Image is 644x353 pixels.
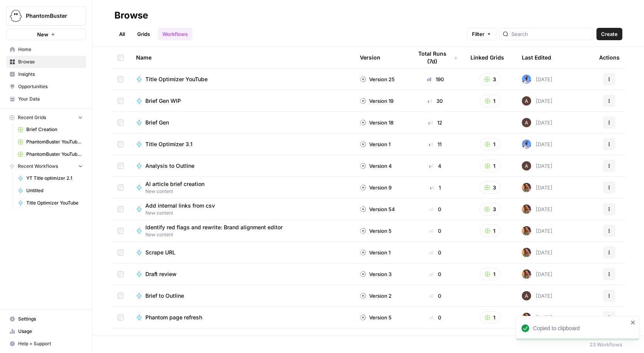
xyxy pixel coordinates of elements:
img: ig4q4k97gip0ni4l5m9zkcyfayaz [522,205,531,214]
div: Linked Grids [470,47,504,68]
div: [DATE] [522,183,552,192]
span: Home [18,46,83,53]
div: Version [360,47,380,68]
span: Brief Gen [145,119,169,126]
div: Version 54 [360,205,395,213]
input: Search [511,30,590,38]
span: Help + Support [18,340,83,347]
div: [DATE] [522,140,552,149]
div: Version 4 [360,162,392,170]
a: Untitled [14,184,86,197]
div: Copied to clipboard [533,324,628,332]
a: Phantom page refresh [136,314,348,321]
div: Version 19 [360,97,394,105]
span: Title Optimizer YouTube [26,200,83,206]
div: 0 [412,292,458,300]
span: Phantom page refresh [145,314,202,321]
div: Version 2 [360,292,392,300]
span: Settings [18,315,83,322]
div: 30 [412,97,458,105]
img: wtbmvrjo3qvncyiyitl6zoukl9gz [522,291,531,300]
span: Brief to Outline [145,292,184,300]
button: 1 [480,160,501,172]
div: Version 1 [360,249,390,256]
span: PhantomBuster YouTube Channel Videos.csv [26,138,83,145]
span: Insights [18,71,83,78]
span: Identify red flags and rewrite: Brand alignment editor [145,223,283,231]
button: close [630,319,636,326]
button: 3 [479,181,501,194]
button: Filter [467,28,496,40]
div: 0 [412,249,458,256]
div: [DATE] [522,226,552,235]
button: Workspace: PhantomBuster [6,6,86,26]
div: [DATE] [522,118,552,127]
a: Brief Gen [136,119,348,126]
div: 0 [412,314,458,321]
a: Brief Creation [14,123,86,136]
div: Version 18 [360,119,394,126]
div: 0 [412,270,458,278]
div: [DATE] [522,75,552,84]
span: New content [145,210,221,217]
img: wtbmvrjo3qvncyiyitl6zoukl9gz [522,161,531,171]
a: Scrape URL [136,249,348,256]
span: PhantomBuster [26,12,73,20]
div: Actions [599,47,620,68]
div: 0 [412,227,458,235]
div: 4 [412,162,458,170]
div: Version 5 [360,227,392,235]
a: Meta description generation [136,335,348,343]
img: wtbmvrjo3qvncyiyitl6zoukl9gz [522,96,531,106]
button: Recent Grids [6,112,86,123]
span: Create [601,30,618,38]
a: PhantomBuster YouTube Channel Videos - PhantomBuster YouTube Channel Videos.csv [14,148,86,160]
span: PhantomBuster YouTube Channel Videos - PhantomBuster YouTube Channel Videos.csv [26,151,83,158]
div: [DATE] [522,269,552,279]
a: Title Optimizer YouTube [136,75,348,83]
span: YT Title optimizer 2.1 [26,175,83,182]
div: [DATE] [522,248,552,257]
div: [DATE] [522,161,552,171]
a: Brief to Outline [136,292,348,300]
span: Title Optimizer YouTube [145,75,208,83]
button: Create [596,28,622,40]
span: Recent Workflows [18,163,58,170]
img: ig4q4k97gip0ni4l5m9zkcyfayaz [522,183,531,192]
div: 23 Workflows [589,341,622,348]
span: Brief Creation [26,126,83,133]
a: Workflows [158,28,193,40]
div: Version 9 [360,184,392,191]
button: Recent Workflows [6,160,86,172]
button: 1 [480,95,501,107]
a: Settings [6,313,86,325]
img: ig4q4k97gip0ni4l5m9zkcyfayaz [522,269,531,279]
span: Browse [18,58,83,65]
span: Meta description generation [145,335,218,343]
button: New [6,29,86,40]
img: qfx2aq2oxhfcpd8zumbrfiukns3t [522,75,531,84]
a: Insights [6,68,86,80]
button: 3 [479,203,501,215]
button: 1 [480,311,501,324]
span: New content [145,188,211,195]
div: Total Runs (7d) [412,47,458,68]
a: Add internal links from csvNew content [136,202,348,217]
div: 190 [412,75,458,83]
span: Opportunities [18,83,83,90]
div: [DATE] [522,205,552,214]
div: Version 1 [360,140,390,148]
span: AI article brief creation [145,180,204,188]
a: Analysis to Outline [136,162,348,170]
a: Title Optimizer 3.1 [136,140,348,148]
span: Add internal links from csv [145,202,215,210]
img: qfx2aq2oxhfcpd8zumbrfiukns3t [522,140,531,149]
span: Brief Gen WIP [145,97,181,105]
img: ig4q4k97gip0ni4l5m9zkcyfayaz [522,226,531,235]
div: Version 3 [360,270,392,278]
div: Last Edited [522,47,551,68]
div: Version 5 [360,314,392,321]
button: 1 [480,268,501,280]
a: Opportunities [6,80,86,93]
span: Your Data [18,95,83,102]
